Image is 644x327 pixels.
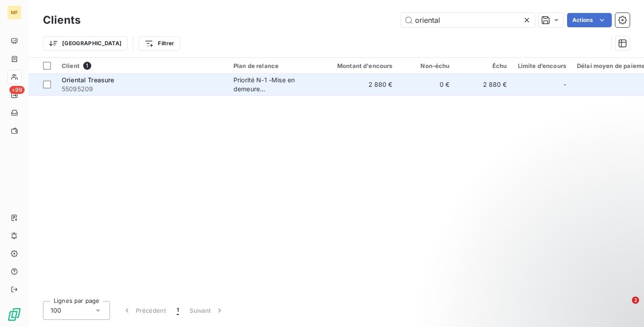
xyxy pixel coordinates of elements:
[43,36,127,51] button: [GEOGRAPHIC_DATA]
[233,62,316,69] div: Plan de relance
[563,80,566,89] span: -
[171,301,184,320] button: 1
[62,85,223,93] span: 55095209
[401,13,535,27] input: Rechercher
[177,306,179,315] span: 1
[403,62,450,69] div: Non-échu
[398,74,455,95] td: 0 €
[62,62,80,69] span: Client
[9,86,25,94] span: +99
[117,301,171,320] button: Précédent
[184,301,229,320] button: Suivant
[632,297,639,304] span: 2
[518,62,566,69] div: Limite d’encours
[7,307,21,322] img: Logo LeanPay
[614,297,635,318] iframe: Intercom live chat
[139,36,180,51] button: Filtrer
[83,62,91,70] span: 1
[326,62,393,69] div: Montant d'encours
[51,306,61,315] span: 100
[62,76,114,84] span: Oriental Treasure
[321,74,398,95] td: 2 880 €
[567,13,612,27] button: Actions
[461,62,507,69] div: Échu
[43,12,80,28] h3: Clients
[455,74,513,95] td: 2 880 €
[7,5,21,20] div: MF
[233,76,316,93] div: Priorité N-1 -Mise en demeure [GEOGRAPHIC_DATA]
[465,240,644,303] iframe: Intercom notifications message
